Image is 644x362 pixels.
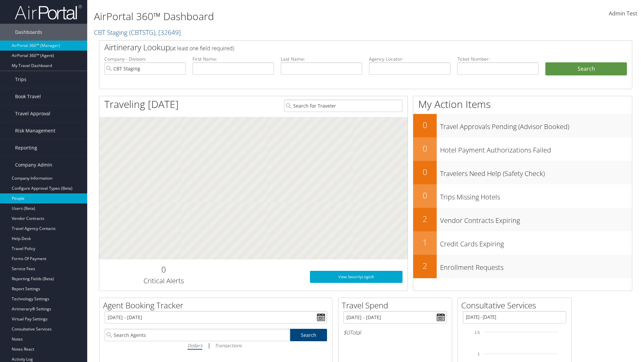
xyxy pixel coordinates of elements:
i: Dollars [187,342,202,349]
h2: 0 [413,190,437,201]
a: 1Credit Cards Expiring [413,231,632,255]
tspan: 1.5 [475,330,480,335]
a: 0Travel Approvals Pending (Advisor Booked) [413,114,632,137]
span: ( CBTSTG ) [129,28,155,37]
h1: Traveling [DATE] [104,97,179,111]
a: View SecurityLogic® [310,271,402,283]
h3: Critical Alerts [104,276,223,286]
span: Reporting [15,139,37,156]
a: 0Trips Missing Hotels [413,184,632,208]
h2: 1 [413,237,437,248]
h2: Agent Booking Tracker [103,300,332,311]
h2: Travel Spend [342,300,452,311]
label: Ticket Number: [457,56,539,62]
a: CBT Staging [94,28,181,37]
a: Search [290,329,327,341]
input: Search Agents [105,329,290,341]
h1: AirPortal 360™ Dashboard [94,9,456,23]
span: Company Admin [15,157,52,173]
button: Search [545,62,627,76]
h2: 2 [413,213,437,225]
label: Company - Division: [104,56,186,62]
span: , [ 32649 ] [155,28,181,37]
h3: Credit Cards Expiring [440,236,632,249]
h3: Travelers Need Help (Safety Check) [440,166,632,178]
i: Transactions [215,342,241,349]
span: Admin Test [609,10,637,17]
h2: 0 [413,166,437,178]
span: Risk Management [15,122,55,139]
a: 2Enrollment Requests [413,255,632,278]
img: airportal-logo.png [15,4,82,20]
h2: 0 [413,143,437,154]
h3: Enrollment Requests [440,259,632,272]
h2: 0 [413,119,437,131]
span: Book Travel [15,88,41,105]
tspan: 1 [478,352,480,356]
h2: 0 [104,264,223,275]
label: Agency Locator: [369,56,450,62]
h2: Airtinerary Lookup [104,42,583,53]
span: Dashboards [15,24,42,41]
a: 0Travelers Need Help (Safety Check) [413,161,632,184]
h3: Travel Approvals Pending (Advisor Booked) [440,119,632,131]
a: Admin Test [609,3,637,24]
h1: My Action Items [413,97,632,111]
span: Travel Approval [15,105,50,122]
h6: Total [343,329,447,336]
label: First Name: [193,56,274,62]
span: (at least one field required) [170,45,234,52]
a: 2Vendor Contracts Expiring [413,208,632,231]
a: 0Hotel Payment Authorizations Failed [413,137,632,161]
h2: 2 [413,260,437,271]
h2: Consultative Services [461,300,571,311]
h3: Hotel Payment Authorizations Failed [440,142,632,155]
span: $0 [343,329,350,336]
span: Trips [15,71,26,88]
input: Search for Traveler [284,100,402,112]
h3: Vendor Contracts Expiring [440,213,632,225]
label: Last Name: [281,56,362,62]
h3: Trips Missing Hotels [440,189,632,202]
div: | [105,341,327,350]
